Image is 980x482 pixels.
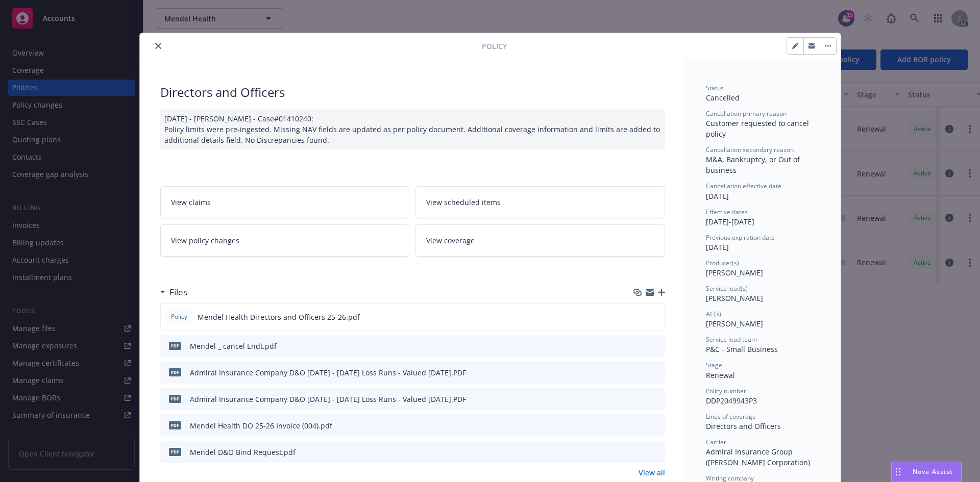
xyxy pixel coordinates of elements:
[706,155,802,175] span: M&A, Bankruptcy, or Out of business
[652,367,661,378] button: preview file
[706,191,729,201] span: [DATE]
[706,208,748,216] span: Effective dates
[190,394,466,404] div: Admiral Insurance Company D&O [DATE] - [DATE] Loss Runs - Valued [DATE].PDF
[706,268,763,277] span: [PERSON_NAME]
[198,312,360,322] span: Mendel Health Directors and Officers 25-26.pdf
[171,197,211,208] span: View claims
[706,93,740,103] span: Cancelled
[706,182,781,190] span: Cancellation effective date
[706,421,781,431] span: Directors and Officers
[706,259,739,267] span: Producer(s)
[706,335,757,344] span: Service lead team
[160,186,410,218] a: View claims
[706,447,810,467] span: Admiral Insurance Group ([PERSON_NAME] Corporation)
[190,447,296,458] div: Mendel D&O Bind Request.pdf
[706,412,756,421] span: Lines of coverage
[635,447,644,458] button: download file
[169,395,181,402] span: PDF
[169,368,181,376] span: PDF
[190,367,466,378] div: Admiral Insurance Company D&O [DATE] - [DATE] Loss Runs - Valued [DATE].PDF
[706,361,722,369] span: Stage
[706,242,729,252] span: [DATE]
[652,420,661,431] button: preview file
[169,421,181,429] span: pdf
[635,312,643,322] button: download file
[652,341,661,351] button: preview file
[706,145,794,154] span: Cancellation secondary reason
[169,448,181,455] span: pdf
[706,310,721,318] span: AC(s)
[706,109,787,118] span: Cancellation primary reason
[426,235,475,246] span: View coverage
[706,118,811,139] span: Customer requested to cancel policy
[652,447,661,458] button: preview file
[891,462,962,482] button: Nova Assist
[706,344,778,354] span: P&C - Small Business
[706,387,746,395] span: Policy number
[706,233,775,242] span: Previous expiration date
[913,467,953,476] span: Nova Assist
[706,284,748,293] span: Service lead(s)
[169,286,187,299] h3: Files
[160,224,410,257] a: View policy changes
[426,197,501,208] span: View scheduled items
[706,396,757,405] span: DDP2049943P3
[152,40,164,52] button: close
[706,438,726,446] span: Carrier
[160,286,187,299] div: Files
[415,186,665,218] a: View scheduled items
[635,394,644,404] button: download file
[169,342,181,349] span: pdf
[635,341,644,351] button: download file
[635,420,644,431] button: download file
[171,235,239,246] span: View policy changes
[160,109,665,149] div: [DATE] - [PERSON_NAME] - Case#01410240: Policy limits were pre-ingested. Missing NAV fields are u...
[652,394,661,404] button: preview file
[169,312,189,321] span: Policy
[190,341,277,351] div: Mendel _ cancel Endt.pdf
[706,319,763,328] span: [PERSON_NAME]
[706,370,735,380] span: Renewal
[892,462,904,481] div: Drag to move
[706,84,724,92] span: Status
[482,41,507,52] span: Policy
[415,224,665,257] a: View coverage
[160,84,665,101] div: Directors and Officers
[190,420,332,431] div: Mendel Health DO 25-26 Invoice (004).pdf
[639,467,665,478] a: View all
[706,208,820,227] div: [DATE] - [DATE]
[635,367,644,378] button: download file
[706,293,763,303] span: [PERSON_NAME]
[651,312,660,322] button: preview file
